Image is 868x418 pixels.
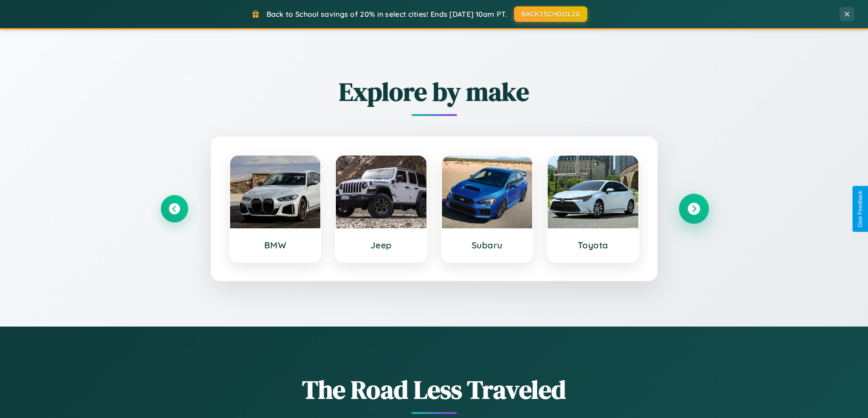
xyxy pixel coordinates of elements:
[345,240,417,251] h3: Jeep
[267,10,507,19] span: Back to School savings of 20% in select cities! Ends [DATE] 10am PT.
[451,240,524,251] h3: Subaru
[514,6,587,22] button: BACK2SCHOOL20
[161,372,708,407] h1: The Road Less Traveled
[161,74,708,109] h2: Explore by make
[239,240,312,251] h3: BMW
[857,191,863,227] div: Give Feedback
[557,240,629,251] h3: Toyota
